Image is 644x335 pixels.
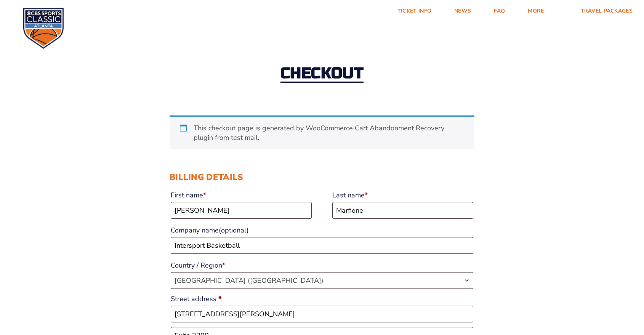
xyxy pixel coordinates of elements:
span: United States (US) [171,272,473,289]
h3: Billing details [170,172,474,182]
label: First name [171,188,312,202]
label: Company name [171,223,473,237]
img: CBS Sports Classic [23,8,64,49]
label: Street address [171,292,473,306]
label: Country / Region [171,258,473,272]
h2: Checkout [280,66,364,83]
span: Country / Region [171,272,473,289]
span: (optional) [219,226,249,235]
input: House number and street name [171,306,473,322]
div: This checkout page is generated by WooCommerce Cart Abandonment Recovery plugin from test mail. [170,115,474,149]
label: Last name [332,188,473,202]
